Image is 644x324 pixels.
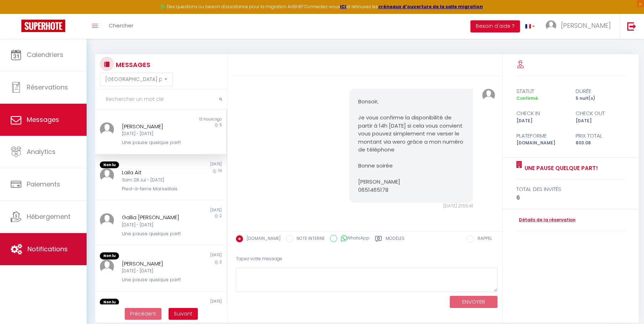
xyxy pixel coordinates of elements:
[386,235,405,244] label: Modèles
[122,230,189,237] div: Une pause quelque part!
[340,4,346,10] a: ICI
[122,130,189,137] div: [DATE] - [DATE]
[482,89,495,102] img: ...
[571,87,630,96] div: durée
[337,235,370,243] label: WhatsApp
[161,117,226,122] div: 13 hours ago
[218,168,222,174] span: 74
[516,217,576,223] a: Détails de la réservation
[125,308,161,320] button: Previous
[109,22,133,29] span: Chercher
[561,21,611,30] span: [PERSON_NAME]
[27,115,59,124] span: Messages
[122,168,189,177] div: Laila Ait
[122,276,189,283] div: Une pause quelque part!
[130,310,156,317] span: Précédent
[122,213,189,222] div: Gallia [PERSON_NAME]
[100,161,119,169] span: Non lu
[95,89,227,109] input: Rechercher un mot clé
[378,4,483,10] a: créneaux d'ouverture de la salle migration
[174,310,192,317] span: Suivant
[122,259,189,268] div: [PERSON_NAME]
[571,140,630,146] div: 803.08
[512,118,571,124] div: [DATE]
[512,140,571,146] div: [DOMAIN_NAME]
[220,122,222,128] span: 5
[571,109,630,118] div: check out
[512,109,571,118] div: check in
[512,87,571,96] div: statut
[100,299,119,306] span: Non lu
[522,164,598,173] a: Une pause quelque part!
[21,20,65,32] img: Super Booking
[358,98,464,194] pre: Bonsoir, Je vous confirme la disponibilité de partir à 14h [DATE] si cela vous convient vous pouv...
[540,14,620,39] a: ... [PERSON_NAME]
[100,252,119,259] span: Non lu
[122,139,189,146] div: Une pause quelque part!
[122,177,189,184] div: Sam 28 Jui - [DATE]
[27,50,63,59] span: Calendriers
[243,235,280,243] label: [DOMAIN_NAME]
[122,122,189,131] div: [PERSON_NAME]
[220,259,222,265] span: 3
[122,222,189,228] div: [DATE] - [DATE]
[349,203,473,210] div: [DATE] 21:55:41
[100,122,114,137] img: ...
[161,252,226,259] div: [DATE]
[571,95,630,102] div: 5 nuit(s)
[293,235,325,243] label: NOTE INTERNE
[516,95,538,101] span: Confirmé
[571,132,630,140] div: Prix total
[546,20,556,31] img: ...
[161,299,226,306] div: [DATE]
[516,185,625,194] div: total des invités
[169,308,198,320] button: Next
[470,20,520,32] button: Besoin d'aide ?
[122,268,189,274] div: [DATE] - [DATE]
[27,180,60,189] span: Paiements
[27,83,68,92] span: Réservations
[161,161,226,169] div: [DATE]
[100,168,114,182] img: ...
[6,3,27,24] button: Ouvrir le widget de chat LiveChat
[122,185,189,192] div: Pied-à-terre Marseillais
[100,259,114,274] img: ...
[220,213,222,218] span: 2
[27,147,56,156] span: Analytics
[161,207,226,213] div: [DATE]
[103,14,139,39] a: Chercher
[516,194,625,202] div: 6
[627,22,636,31] img: logout
[474,235,492,243] label: RAPPEL
[512,132,571,140] div: Plateforme
[236,250,498,268] div: Tapez votre message
[450,296,498,308] button: ENVOYER
[27,245,68,253] span: Notifications
[100,213,114,227] img: ...
[27,212,71,221] span: Hébergement
[114,57,150,73] h3: MESSAGES
[571,118,630,124] div: [DATE]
